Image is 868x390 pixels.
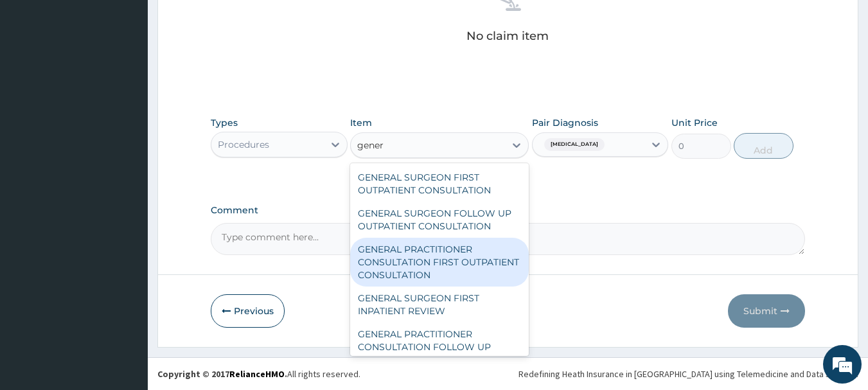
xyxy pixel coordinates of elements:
[157,368,287,380] strong: Copyright © 2017 .
[211,118,238,129] label: Types
[544,138,605,151] span: [MEDICAL_DATA]
[211,6,242,37] div: Minimize live chat window
[350,287,529,323] div: GENERAL SURGEON FIRST INPATIENT REVIEW
[67,72,216,89] div: Chat with us now
[734,133,793,159] button: Add
[518,368,858,380] div: Redefining Heath Insurance in [GEOGRAPHIC_DATA] using Telemedicine and Data Science!
[229,368,285,380] a: RelianceHMO
[211,294,285,328] button: Previous
[350,323,529,359] div: GENERAL PRACTITIONER CONSULTATION FOLLOW UP
[6,256,245,301] textarea: Type your message and hit 'Enter'
[350,116,372,129] label: Item
[24,64,52,96] img: d_794563401_company_1708531726252_794563401
[671,116,718,129] label: Unit Price
[350,166,529,202] div: GENERAL SURGEON FIRST OUTPATIENT CONSULTATION
[218,138,269,151] div: Procedures
[211,205,806,216] label: Comment
[350,202,529,238] div: GENERAL SURGEON FOLLOW UP OUTPATIENT CONSULTATION
[75,114,177,244] span: We're online!
[148,357,868,390] footer: All rights reserved.
[532,116,598,129] label: Pair Diagnosis
[728,294,805,328] button: Submit
[466,30,549,42] p: No claim item
[350,238,529,287] div: GENERAL PRACTITIONER CONSULTATION FIRST OUTPATIENT CONSULTATION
